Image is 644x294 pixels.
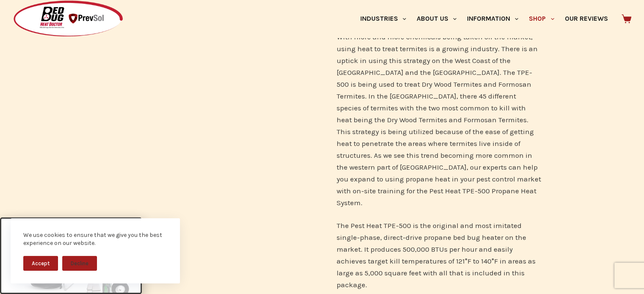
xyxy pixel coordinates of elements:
button: Decline [62,256,97,271]
p: With more and more chemicals being taken off the market, using heat to treat termites is a growin... [337,31,542,209]
button: Accept [23,256,58,271]
p: The Pest Heat TPE-500 is the original and most imitated single-phase, direct-drive propane bed bu... [337,220,542,291]
div: We use cookies to ensure that we give you the best experience on our website. [23,231,167,247]
button: Open LiveChat chat widget [7,3,32,29]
